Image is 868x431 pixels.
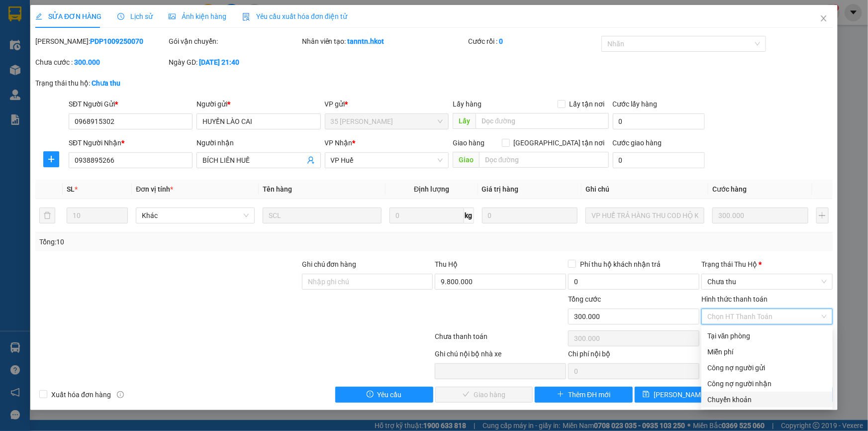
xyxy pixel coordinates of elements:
[435,387,533,403] button: checkGiao hàng
[434,331,568,348] div: Chưa thanh toán
[435,260,458,268] span: Thu Hộ
[820,14,828,22] span: close
[196,137,320,148] div: Người nhận
[43,151,59,167] button: plus
[35,13,42,20] span: edit
[707,346,827,357] div: Miễn phí
[712,208,808,223] input: 0
[701,295,768,303] label: Hình thức thanh toán
[196,99,320,109] div: Người gửi
[142,208,249,223] span: Khác
[67,185,75,193] span: SL
[482,185,519,193] span: Giá trị hàng
[302,36,467,47] div: Nhân viên tạo:
[613,152,705,168] input: Cước giao hàng
[263,185,292,193] span: Tên hàng
[568,389,610,400] span: Thêm ĐH mới
[635,387,733,403] button: save[PERSON_NAME] thay đổi
[307,156,315,164] span: user-add
[453,152,479,168] span: Giao
[35,36,167,47] div: [PERSON_NAME]:
[263,208,382,223] input: VD: Bàn, Ghế
[35,78,200,89] div: Trạng thái thu hộ:
[654,389,733,400] span: [PERSON_NAME] thay đổi
[117,13,124,20] span: clock-circle
[92,79,120,87] b: Chưa thu
[169,12,226,20] span: Ảnh kiện hàng
[707,309,827,324] span: Chọn HT Thanh Toán
[44,155,59,163] span: plus
[331,114,443,129] span: 35 Trần Phú
[701,360,833,376] div: Cước gửi hàng sẽ được ghi vào công nợ của người gửi
[499,37,503,45] b: 0
[453,100,482,108] span: Lấy hàng
[74,58,100,66] b: 300.000
[510,137,609,148] span: [GEOGRAPHIC_DATA] tận nơi
[701,376,833,392] div: Cước gửi hàng sẽ được ghi vào công nợ của người nhận
[136,185,173,193] span: Đơn vị tính
[568,295,601,303] span: Tổng cước
[453,139,484,147] span: Giao hàng
[39,208,55,223] button: delete
[242,13,250,21] img: icon
[367,391,374,399] span: exclamation-circle
[335,387,433,403] button: exclamation-circleYêu cầu
[576,259,665,270] span: Phí thu hộ khách nhận trả
[169,13,176,20] span: picture
[414,185,449,193] span: Định lượng
[482,208,578,223] input: 0
[585,208,704,223] input: Ghi Chú
[707,378,827,389] div: Công nợ người nhận
[117,12,153,20] span: Lịch sử
[613,139,662,147] label: Cước giao hàng
[568,348,699,363] div: Chi phí nội bộ
[613,113,705,129] input: Cước lấy hàng
[169,57,300,68] div: Ngày GD:
[707,274,827,289] span: Chưa thu
[35,12,101,20] span: SỬA ĐƠN HÀNG
[468,36,599,47] div: Cước rồi :
[69,99,193,109] div: SĐT Người Gửi
[701,259,833,270] div: Trạng thái Thu Hộ
[39,236,335,247] div: Tổng: 10
[325,139,353,147] span: VP Nhận
[816,208,829,223] button: plus
[90,37,143,45] b: PDP1009250070
[464,208,474,223] span: kg
[47,389,115,400] span: Xuất hóa đơn hàng
[566,99,609,109] span: Lấy tận nơi
[581,180,708,199] th: Ghi chú
[242,12,347,20] span: Yêu cầu xuất hóa đơn điện tử
[810,5,838,33] button: Close
[69,137,193,148] div: SĐT Người Nhận
[476,113,609,129] input: Dọc đường
[169,36,300,47] div: Gói vận chuyển:
[348,37,385,45] b: tanntn.hkot
[557,391,564,399] span: plus
[302,274,433,290] input: Ghi chú đơn hàng
[707,394,827,405] div: Chuyển khoản
[712,185,747,193] span: Cước hàng
[302,260,357,268] label: Ghi chú đơn hàng
[35,57,167,68] div: Chưa cước :
[535,387,633,403] button: plusThêm ĐH mới
[479,152,609,168] input: Dọc đường
[707,330,827,341] div: Tại văn phòng
[435,348,566,363] div: Ghi chú nội bộ nhà xe
[199,58,239,66] b: [DATE] 21:40
[378,389,402,400] span: Yêu cầu
[453,113,476,129] span: Lấy
[613,100,658,108] label: Cước lấy hàng
[707,362,827,373] div: Công nợ người gửi
[117,391,124,398] span: info-circle
[331,153,443,168] span: VP Huế
[643,391,650,399] span: save
[325,99,449,109] div: VP gửi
